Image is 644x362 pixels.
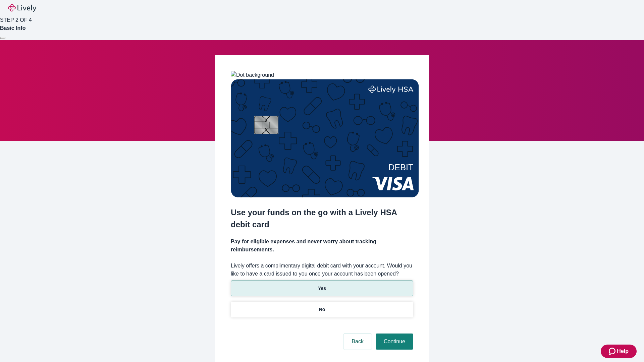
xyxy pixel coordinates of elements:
[376,334,413,350] button: Continue
[231,238,413,254] h4: Pay for eligible expenses and never worry about tracking reimbursements.
[8,4,36,12] img: Lively
[231,79,419,197] img: Debit card
[231,302,413,317] button: No
[319,306,325,313] p: No
[343,334,372,350] button: Back
[231,281,413,296] button: Yes
[617,347,629,355] span: Help
[609,347,617,355] svg: Zendesk support icon
[231,262,413,278] label: Lively offers a complimentary digital debit card with your account. Would you like to have a card...
[318,285,326,292] p: Yes
[601,345,637,358] button: Zendesk support iconHelp
[231,206,413,231] h2: Use your funds on the go with a Lively HSA debit card
[231,71,274,79] img: Dot background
